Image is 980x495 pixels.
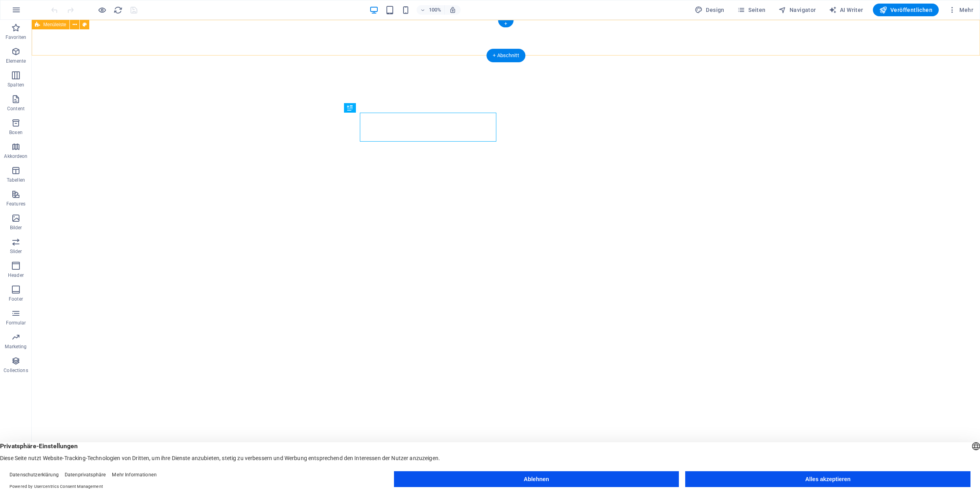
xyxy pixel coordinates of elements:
[879,6,932,14] span: Veröffentlichen
[486,49,525,62] div: + Abschnitt
[873,4,939,16] button: Veröffentlichen
[945,4,976,16] button: Mehr
[6,58,26,64] p: Elemente
[6,320,26,326] p: Formular
[948,6,973,14] span: Mehr
[10,224,22,231] p: Bilder
[97,5,107,15] button: Klicke hier, um den Vorschau-Modus zu verlassen
[498,20,513,27] div: +
[8,82,24,88] p: Spalten
[6,201,25,207] p: Features
[113,6,123,15] i: Seite neu laden
[829,6,863,14] span: AI Writer
[7,177,25,183] p: Tabellen
[449,6,456,13] i: Bei Größenänderung Zoomstufe automatisch an das gewählte Gerät anpassen.
[734,4,769,16] button: Seiten
[5,343,27,350] p: Marketing
[692,4,728,16] button: Design
[4,367,28,374] p: Collections
[695,6,724,14] span: Design
[737,6,766,14] span: Seiten
[778,6,816,14] span: Navigator
[113,5,123,15] button: reload
[775,4,819,16] button: Navigator
[4,153,27,159] p: Akkordeon
[9,129,23,136] p: Boxen
[43,22,66,27] span: Menüleiste
[429,5,441,15] h6: 100%
[8,272,24,278] p: Header
[7,106,25,112] p: Content
[10,248,22,255] p: Slider
[9,296,23,302] p: Footer
[417,5,445,15] button: 100%
[826,4,867,16] button: AI Writer
[692,4,728,16] div: Design (Strg+Alt+Y)
[6,34,26,40] p: Favoriten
